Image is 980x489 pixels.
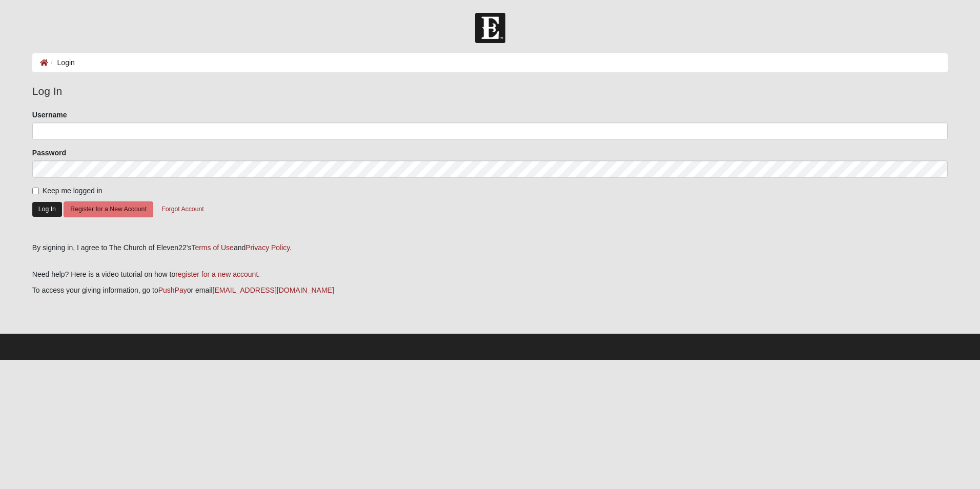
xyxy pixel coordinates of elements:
button: Register for a New Account [64,201,153,217]
legend: Log In [32,83,948,99]
label: Password [32,148,66,158]
p: Need help? Here is a video tutorial on how to . [32,269,948,280]
a: PushPay [158,286,187,294]
a: Privacy Policy [246,243,290,252]
input: Keep me logged in [32,188,39,194]
a: [EMAIL_ADDRESS][DOMAIN_NAME] [213,286,334,294]
a: register for a new account [175,270,258,278]
img: Church of Eleven22 Logo [475,13,505,43]
button: Forgot Account [155,201,210,217]
a: Terms of Use [191,243,233,252]
li: Login [48,57,75,68]
span: Keep me logged in [43,187,103,195]
div: By signing in, I agree to The Church of Eleven22's and . [32,242,948,253]
p: To access your giving information, go to or email [32,285,948,296]
button: Log In [32,202,62,217]
label: Username [32,110,67,120]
